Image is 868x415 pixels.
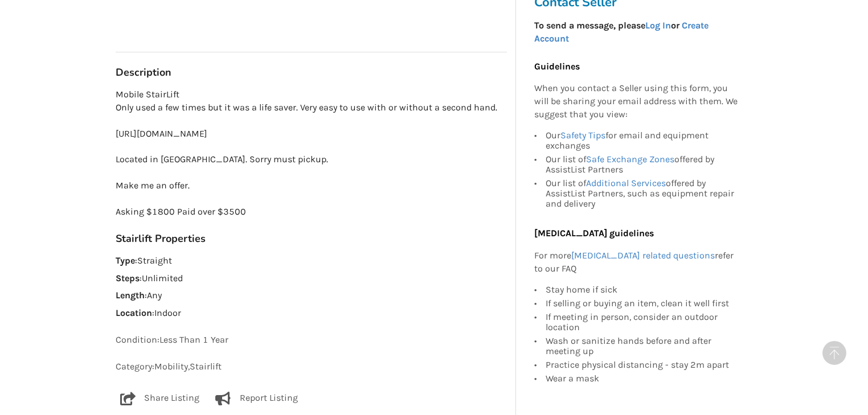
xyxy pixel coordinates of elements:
[116,254,507,268] p: : Straight
[116,255,135,266] strong: Type
[546,176,738,209] div: Our list of offered by AssistList Partners, such as equipment repair and delivery
[546,130,738,153] div: Our for email and equipment exchanges
[116,88,507,219] p: Mobile StairLift Only used a few times but it was a life saver. Very easy to use with or without ...
[571,250,715,261] a: [MEDICAL_DATA] related questions
[116,66,507,79] h3: Description
[645,20,671,31] a: Log In
[116,307,507,320] p: : Indoor
[546,372,738,384] div: Wear a mask
[116,232,507,245] h3: Stairlift Properties
[546,297,738,310] div: If selling or buying an item, clean it well first
[116,290,145,301] strong: Length
[534,83,738,122] p: When you contact a Seller using this form, you will be sharing your email address with them. We s...
[116,272,507,285] p: : Unlimited
[116,289,507,302] p: : Any
[534,228,654,239] b: [MEDICAL_DATA] guidelines
[240,392,298,405] p: Report Listing
[546,358,738,372] div: Practice physical distancing - stay 2m apart
[546,285,738,297] div: Stay home if sick
[116,307,152,318] strong: Location
[116,360,507,373] p: Category: Mobility , Stairlift
[586,178,666,188] a: Additional Services
[534,20,709,44] strong: To send a message, please or
[144,392,199,405] p: Share Listing
[586,154,674,165] a: Safe Exchange Zones
[534,20,709,44] a: Create Account
[546,310,738,334] div: If meeting in person, consider an outdoor location
[534,61,580,72] b: Guidelines
[116,334,507,347] p: Condition: Less Than 1 Year
[546,153,738,176] div: Our list of offered by AssistList Partners
[546,334,738,358] div: Wash or sanitize hands before and after meeting up
[560,130,605,141] a: Safety Tips
[534,249,738,276] p: For more refer to our FAQ
[116,273,140,283] strong: Steps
